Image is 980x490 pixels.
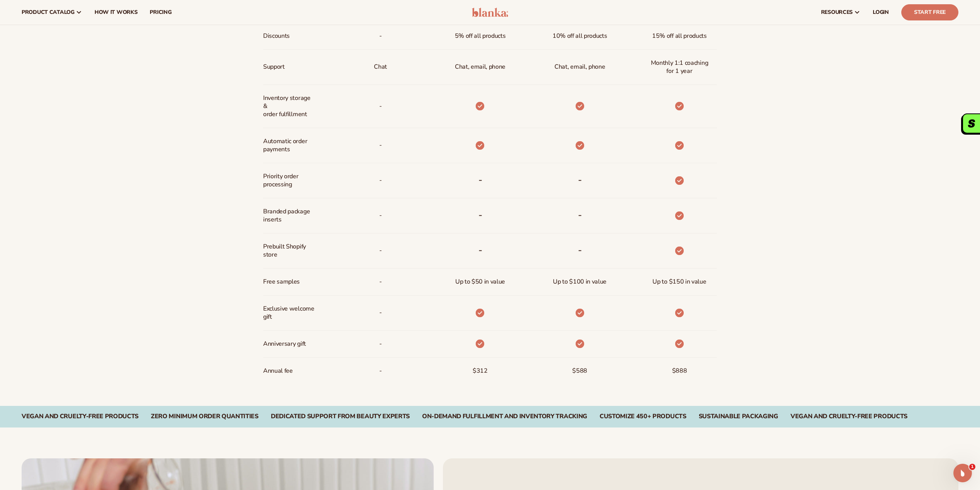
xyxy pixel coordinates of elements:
[472,8,509,17] img: logo
[455,60,505,74] p: Chat, email, phone
[455,275,505,289] span: Up to $50 in value
[578,209,582,221] b: -
[263,169,314,192] span: Priority order processing
[478,209,482,221] b: -
[422,413,587,420] div: On-Demand Fulfillment and Inventory Tracking
[699,413,778,420] div: SUSTAINABLE PACKAGING
[263,275,300,289] span: Free samples
[553,29,607,43] span: 10% off all products
[263,240,314,262] span: Prebuilt Shopify store
[379,99,382,113] p: -
[22,9,74,15] span: product catalog
[873,9,889,15] span: LOGIN
[953,464,972,482] iframe: Intercom live chat
[263,364,293,378] span: Annual fee
[455,29,506,43] span: 5% off all products
[379,275,382,289] span: -
[379,138,382,152] span: -
[271,413,410,420] div: Dedicated Support From Beauty Experts
[151,413,259,420] div: Zero Minimum Order QuantitieS
[821,9,853,15] span: resources
[652,275,706,289] span: Up to $150 in value
[473,364,488,378] span: $312
[150,9,171,15] span: pricing
[263,134,314,157] span: Automatic order payments
[554,60,605,74] span: Chat, email, phone
[379,243,382,258] span: -
[379,364,382,378] span: -
[578,174,582,186] b: -
[95,9,138,15] span: How It Works
[478,244,482,256] b: -
[263,29,290,43] span: Discounts
[263,204,314,227] span: Branded package inserts
[478,174,482,186] b: -
[578,244,582,256] b: -
[572,364,587,378] span: $588
[379,337,382,351] span: -
[379,306,382,320] span: -
[652,29,707,43] span: 15% off all products
[263,337,306,351] span: Anniversary gift
[374,60,387,74] p: Chat
[263,91,314,121] span: Inventory storage & order fulfillment
[969,464,975,470] span: 1
[263,60,285,74] span: Support
[901,4,958,20] a: Start Free
[791,413,907,420] div: VEGAN AND CRUELTY-FREE PRODUCTS
[379,173,382,188] span: -
[379,29,382,43] span: -
[379,208,382,223] span: -
[648,56,711,78] span: Monthly 1:1 coaching for 1 year
[263,302,314,324] span: Exclusive welcome gift
[600,413,686,420] div: CUSTOMIZE 450+ PRODUCTS
[553,275,607,289] span: Up to $100 in value
[22,413,139,420] div: Vegan and Cruelty-Free Products
[672,364,687,378] span: $888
